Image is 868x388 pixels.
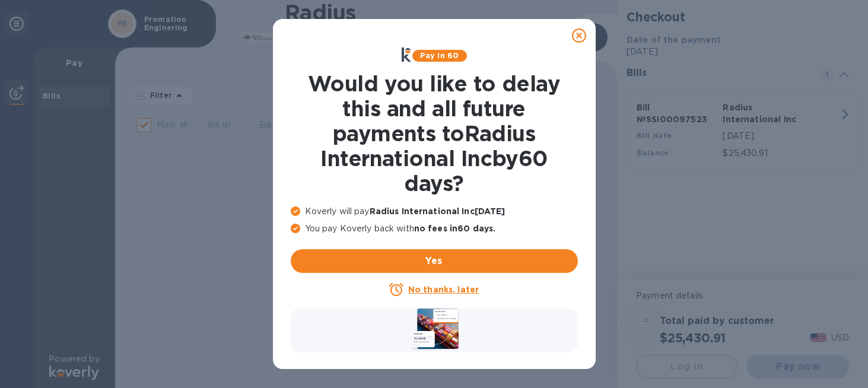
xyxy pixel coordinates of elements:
span: Yes [300,254,568,268]
p: You pay Koverly back with [291,222,578,235]
h1: Would you like to delay this and all future payments to Radius International Inc by 60 days ? [291,71,578,196]
b: Radius International Inc [DATE] [370,206,505,216]
p: Koverly will pay [291,205,578,218]
b: no fees in 60 days . [414,224,495,233]
button: Yes [291,249,578,273]
b: Pay in 60 [420,51,459,60]
u: No thanks, later [408,285,479,294]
